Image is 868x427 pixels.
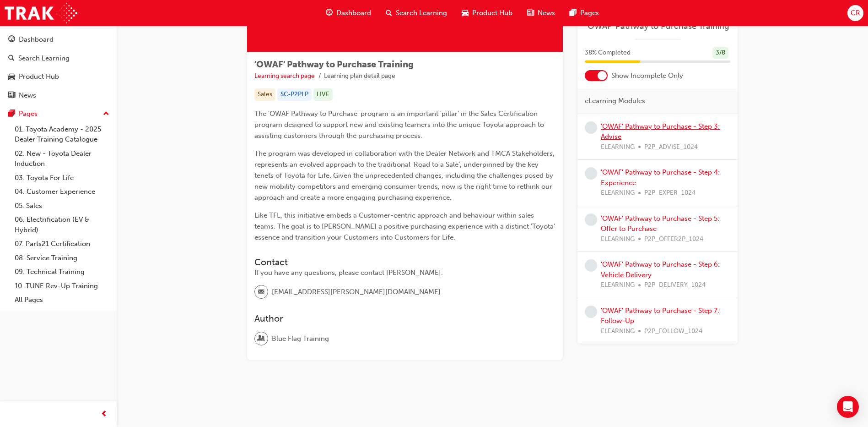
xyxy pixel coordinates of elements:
[644,280,706,290] span: P2P_DELIVERY_1024
[8,73,15,81] span: car-icon
[103,108,109,120] span: up-icon
[11,293,113,307] a: All Pages
[254,59,414,70] span: 'OWAF' Pathway to Purchase Training
[8,110,15,118] span: pages-icon
[601,326,635,337] span: ELEARNING
[254,257,555,268] h3: Contact
[601,307,719,325] a: 'OWAF' Pathway to Purchase - Step 7: Follow-Up
[318,4,378,22] a: guage-iconDashboard
[11,185,113,199] a: 04. Customer Experience
[4,105,113,122] button: Pages
[601,122,720,141] a: 'OWAF' Pathway to Purchase - Step 3: Advise
[8,55,15,63] span: search-icon
[601,168,720,187] a: 'OWAF' Pathway to Purchase - Step 4: Experience
[254,109,546,140] span: The 'OWAF Pathway to Purchase' program is an important 'pillar' in the Sales Certification progra...
[580,8,599,18] span: Pages
[19,109,38,119] div: Pages
[386,7,392,19] span: search-icon
[5,3,77,23] img: Trak
[644,188,695,198] span: P2P_EXPER_1024
[11,147,113,171] a: 02. New - Toyota Dealer Induction
[837,396,859,418] div: Open Intercom Messenger
[11,265,113,279] a: 09. Technical Training
[101,409,108,420] span: prev-icon
[585,167,597,180] span: learningRecordVerb_NONE-icon
[712,47,728,59] div: 3 / 8
[396,8,447,18] span: Search Learning
[11,199,113,213] a: 05. Sales
[601,214,719,233] a: 'OWAF' Pathway to Purchase - Step 5: Offer to Purchase
[336,8,371,18] span: Dashboard
[520,4,562,22] a: news-iconNews
[378,4,454,22] a: search-iconSearch Learning
[8,92,15,100] span: news-icon
[644,326,702,337] span: P2P_FOLLOW_1024
[11,279,113,293] a: 10. TUNE Rev-Up Training
[601,280,635,290] span: ELEARNING
[19,34,54,45] div: Dashboard
[19,71,59,82] div: Product Hub
[4,29,113,105] button: DashboardSearch LearningProduct HubNews
[11,171,113,185] a: 03. Toyota For Life
[851,8,860,18] span: CR
[585,121,597,134] span: learningRecordVerb_NONE-icon
[254,149,556,202] span: The program was developed in collaboration with the Dealer Network and TMCA Stakeholders, represe...
[313,88,333,101] div: LIVE
[254,88,275,101] div: Sales
[8,36,15,44] span: guage-icon
[326,7,333,19] span: guage-icon
[472,8,512,18] span: Product Hub
[644,234,703,245] span: P2P_OFFER2P_1024
[324,71,395,82] li: Learning plan detail page
[4,68,113,85] a: Product Hub
[570,7,577,19] span: pages-icon
[585,213,597,226] span: learningRecordVerb_NONE-icon
[18,53,70,64] div: Search Learning
[538,8,555,18] span: News
[19,90,36,101] div: News
[272,334,329,344] span: Blue Flag Training
[585,306,597,318] span: learningRecordVerb_NONE-icon
[601,142,635,153] span: ELEARNING
[562,4,606,22] a: pages-iconPages
[11,213,113,237] a: 06. Electrification (EV & Hybrid)
[585,96,645,106] span: eLearning Modules
[258,333,264,345] span: user-icon
[254,72,315,80] a: Learning search page
[454,4,520,22] a: car-iconProduct Hub
[277,88,312,101] div: SC-P2PLP
[585,259,597,272] span: learningRecordVerb_NONE-icon
[585,48,631,58] span: 38 % Completed
[272,287,441,297] span: [EMAIL_ADDRESS][PERSON_NAME][DOMAIN_NAME]
[11,122,113,147] a: 01. Toyota Academy - 2025 Dealer Training Catalogue
[585,21,730,32] a: 'OWAF' Pathway to Purchase Training
[527,7,534,19] span: news-icon
[4,31,113,48] a: Dashboard
[11,237,113,251] a: 07. Parts21 Certification
[258,286,264,298] span: email-icon
[254,313,555,324] h3: Author
[644,142,698,153] span: P2P_ADVISE_1024
[611,71,683,81] span: Show Incomplete Only
[847,5,863,21] button: CR
[4,87,113,104] a: News
[4,50,113,67] a: Search Learning
[11,251,113,265] a: 08. Service Training
[601,234,635,245] span: ELEARNING
[254,268,555,278] div: If you have any questions, please contact [PERSON_NAME].
[254,211,557,241] span: Like TFL, this initiative embeds a Customer-centric approach and behaviour within sales teams. Th...
[462,7,469,19] span: car-icon
[601,260,720,279] a: 'OWAF' Pathway to Purchase - Step 6: Vehicle Delivery
[601,188,635,198] span: ELEARNING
